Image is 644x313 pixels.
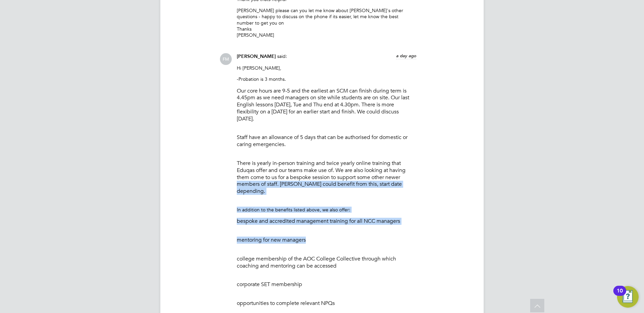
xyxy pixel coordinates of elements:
[237,218,416,225] p: bespoke and accredited management training for all NCC managers
[237,54,276,59] span: [PERSON_NAME]
[617,286,639,308] button: Open Resource Center, 10 new notifications
[237,134,416,148] p: Staff have an allowance of 5 days that can be authorised for domestic or caring emergencies.
[237,88,416,123] p: Our core hours are 9-5 and the earliest an SCM can finish during term is 4.45pm as we need manage...
[237,300,416,307] p: opportunities to complete relevant NPQs
[237,160,416,195] p: There is yearly in-person training and twice yearly online training that Eduqas offer and our tea...
[237,65,416,71] p: Hi [PERSON_NAME],
[617,291,623,300] div: 10
[237,7,416,38] p: [PERSON_NAME] please can you let me know about [PERSON_NAME]'s other questions - happy to discuss...
[396,53,416,59] span: a day ago
[220,53,232,65] span: FM
[237,207,416,213] p: In addition to the benefits listed above, we also offer:
[237,255,416,270] p: college membership of the AOC College Collective through which coaching and mentoring can be acce...
[237,237,416,244] p: mentoring for new managers
[237,281,416,288] p: corporate SET membership
[277,53,287,59] span: said:
[237,76,416,82] p: -Probation is 3 months.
